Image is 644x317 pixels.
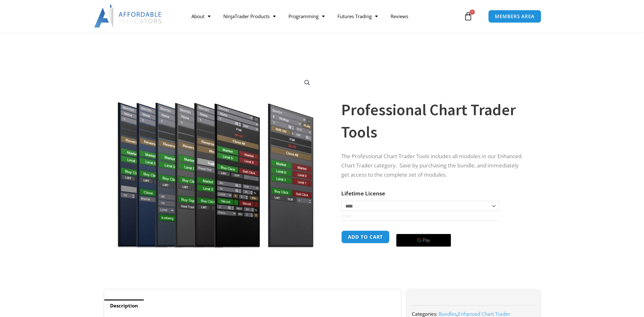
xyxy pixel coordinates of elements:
a: Programming [282,9,331,24]
a: 1 [454,7,482,25]
a: NinjaTrader Products [217,9,282,24]
button: Buy with GPay [396,234,451,247]
a: Enhanced Chart Trader [458,311,510,317]
img: ProfessionalToolsBundlePage [113,72,318,248]
a: Futures Trading [331,9,384,24]
img: LogoAI | Affordable Indicators – NinjaTrader [94,5,163,28]
span: Categories: [412,311,437,317]
a: About [185,9,217,24]
a: Description [104,299,144,312]
h1: Professional Chart Trader Tools [341,99,527,143]
span: MEMBERS AREA [495,14,535,19]
a: MEMBERS AREA [488,10,541,23]
iframe: Secure payment input frame [395,229,452,230]
span: 1 [470,10,475,15]
span: , [439,311,510,317]
label: Lifetime License [341,190,385,197]
a: View full-screen image gallery [301,77,313,88]
p: The Professional Chart Trader Tools includes all modules in our Enhanced Chart Trader category. S... [341,152,527,180]
button: Add to cart [341,230,390,243]
nav: Menu [185,9,462,24]
a: Clear options [341,214,351,219]
a: Bundles [439,311,457,317]
a: Reviews [384,9,415,24]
